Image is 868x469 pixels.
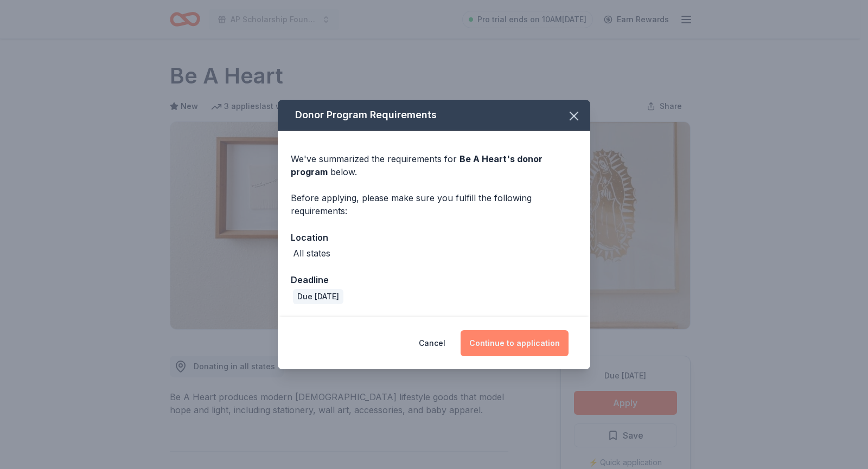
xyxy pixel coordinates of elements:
[293,247,330,260] div: All states
[291,230,577,245] div: Location
[291,273,577,287] div: Deadline
[461,330,569,356] button: Continue to application
[291,152,577,178] div: We've summarized the requirements for below.
[419,330,445,356] button: Cancel
[293,289,343,304] div: Due [DATE]
[278,100,590,131] div: Donor Program Requirements
[291,191,577,217] div: Before applying, please make sure you fulfill the following requirements:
